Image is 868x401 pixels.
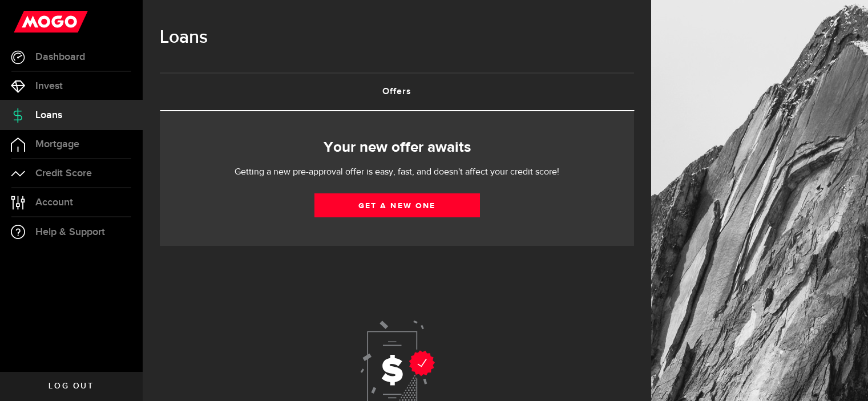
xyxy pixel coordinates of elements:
[160,74,634,110] a: Offers
[35,52,85,62] span: Dashboard
[820,353,868,401] iframe: LiveChat chat widget
[35,168,92,179] span: Credit Score
[177,136,617,160] h2: Your new offer awaits
[35,227,105,237] span: Help & Support
[35,197,73,208] span: Account
[314,193,480,217] a: Get a new one
[49,382,94,390] span: Log out
[200,165,594,179] p: Getting a new pre-approval offer is easy, fast, and doesn't affect your credit score!
[35,139,79,149] span: Mortgage
[35,110,62,120] span: Loans
[160,23,634,52] h1: Loans
[35,81,63,91] span: Invest
[160,72,634,111] ul: Tabs Navigation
